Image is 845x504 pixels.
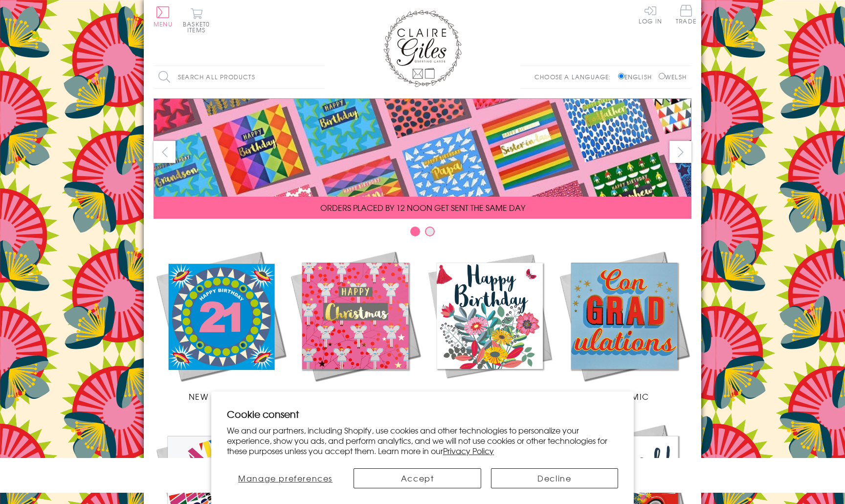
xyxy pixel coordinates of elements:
span: Academic [599,390,649,402]
a: Log In [639,5,662,24]
a: Birthdays [422,249,557,402]
input: Search all products [154,66,325,88]
button: Carousel Page 1 (Current Slide) [410,227,420,236]
button: Accept [354,468,481,488]
p: We and our partners, including Shopify, use cookies and other technologies to personalize your ex... [227,425,618,456]
a: Privacy Policy [443,445,494,457]
span: Christmas [330,390,380,402]
button: Basket0 items [183,8,210,33]
input: Search [315,66,325,88]
span: ORDERS PLACED BY 12 NOON GET SENT THE SAME DAY [320,202,525,213]
button: Manage preferences [227,468,344,488]
span: Menu [154,20,173,28]
span: 0 items [187,20,210,34]
a: Christmas [288,249,422,402]
img: Claire Giles Greetings Cards [383,10,462,87]
span: Trade [676,5,696,24]
span: Manage preferences [238,472,333,484]
input: Welsh [659,73,665,79]
h2: Cookie consent [227,407,618,421]
label: Welsh [659,72,687,81]
button: Carousel Page 2 [425,227,435,236]
button: Decline [491,468,618,488]
button: prev [154,141,176,163]
label: English [618,72,657,81]
span: Birthdays [466,390,513,402]
input: English [618,73,624,79]
button: next [669,141,691,163]
button: Menu [154,6,173,27]
span: New Releases [189,390,253,402]
a: New Releases [154,249,288,402]
a: Trade [676,5,696,26]
p: Choose a language: [534,72,616,81]
div: Carousel Pagination [154,226,691,241]
a: Academic [557,249,691,402]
